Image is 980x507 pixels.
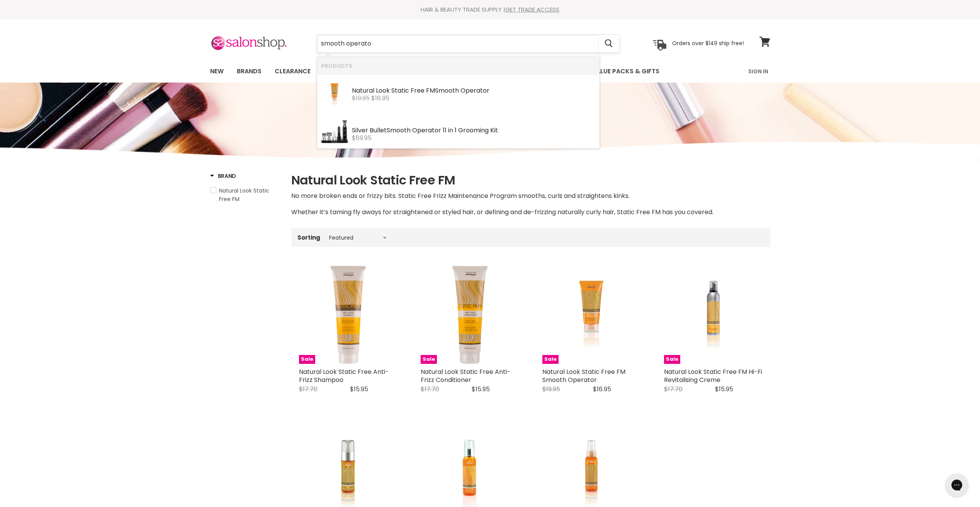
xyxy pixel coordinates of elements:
[210,186,282,203] a: Natural Look Static Free FM
[371,94,389,103] span: $16.95
[664,385,683,394] span: $17.70
[421,355,437,364] span: Sale
[204,63,229,79] a: New
[200,6,780,14] div: HAIR & BEAUTY TRADE SUPPLY |
[297,234,320,241] label: Sorting
[586,63,665,79] a: Value Packs & Gifts
[437,265,503,364] img: Natural Look Static Free Anti-Frizz Conditioner
[321,118,348,145] img: 661919-Product-1-I-638291328606641487.webp
[291,191,770,201] p: No more broken ends or frizzy bits. Static Free Frizz Maintenance Program smooths, curls and stra...
[542,265,641,364] a: Natural Look Static Free FM Smooth Operator Natural Look Static Free FM Smooth Operator Sale
[317,35,599,52] input: Search
[352,94,370,103] s: $19.95
[680,265,746,364] img: Natural Look Static Free FM Hi-Fi Revitalising Creme
[291,207,770,217] p: Whether it’s taming fly aways for straightened or styled hair, or defining and de-frizzing natura...
[352,134,372,142] span: $89.95
[210,172,236,180] h3: Brand
[559,265,624,364] img: Natural Look Static Free FM Smooth Operator
[317,74,600,114] li: Products: Natural Look Static Free FM Smooth Operator
[219,187,269,203] span: Natural Look Static Free FM
[421,367,510,384] a: Natural Look Static Free Anti-Frizz Conditioner
[421,385,439,394] span: $17.70
[941,471,972,499] iframe: Gorgias live chat messenger
[672,40,744,47] p: Orders over $149 ship free!
[317,57,600,74] li: Products
[542,355,559,364] span: Sale
[387,126,411,135] b: Smooth
[421,265,519,364] a: Natural Look Static Free Anti-Frizz Conditioner Sale
[599,35,619,52] button: Search
[412,126,428,135] b: Oper
[299,265,397,364] a: Natural Look Static Free Anti-Frizz Shampoo Sale
[291,172,770,188] h1: Natural Look Static Free FM
[593,385,611,394] span: $16.95
[664,265,763,364] a: Natural Look Static Free FM Hi-Fi Revitalising Creme Sale
[352,127,596,135] div: Silver Bullet ator 11 in 1 Grooming Kit
[744,63,773,79] a: Sign In
[324,78,345,111] img: Smooth-Operator-repairs-and-seals-split-ends_200x.jpg
[317,114,600,149] li: Products: Silver Bullet Smooth Operator 11 in 1 Grooming Kit
[350,385,368,394] span: $15.95
[460,86,476,95] b: Oper
[204,60,705,83] ul: Main menu
[269,63,316,79] a: Clearance
[299,367,389,384] a: Natural Look Static Free Anti-Frizz Shampoo
[715,385,733,394] span: $15.95
[200,60,780,83] nav: Main
[435,86,459,95] b: Smooth
[299,385,318,394] span: $17.70
[664,355,680,364] span: Sale
[542,385,560,394] span: $19.95
[472,385,490,394] span: $15.95
[317,34,620,53] form: Product
[315,265,381,364] img: Natural Look Static Free Anti-Frizz Shampoo
[664,367,762,384] a: Natural Look Static Free FM Hi-Fi Revitalising Creme
[505,5,559,14] a: GET TRADE ACCESS
[352,87,596,95] div: Natural Look Static Free FM ator
[299,355,315,364] span: Sale
[542,367,625,384] a: Natural Look Static Free FM Smooth Operator
[231,63,267,79] a: Brands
